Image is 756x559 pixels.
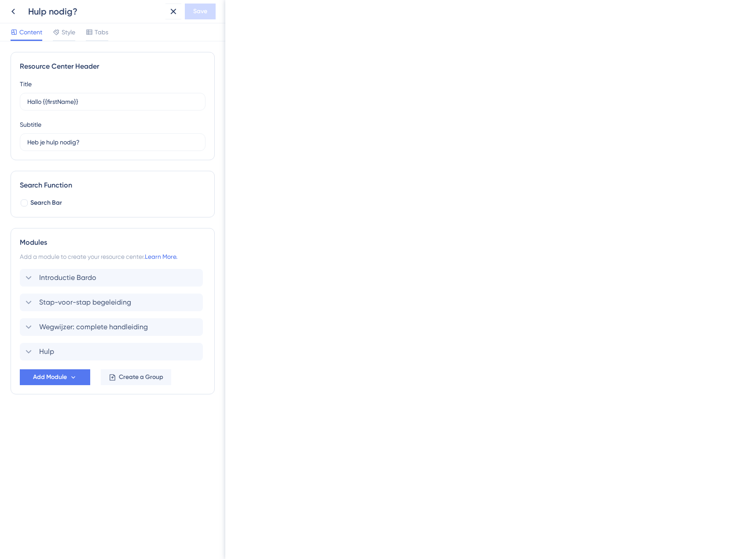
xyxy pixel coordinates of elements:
[30,198,62,208] span: Search Bar
[185,4,216,19] button: Save
[28,5,162,18] div: Hulp nodig?
[33,372,67,382] span: Add Module
[39,297,131,308] span: Stap-voor-stap begeleiding
[20,343,206,360] div: Hulp
[39,272,96,283] span: Introductie Bardo
[39,346,54,357] span: Hulp
[145,253,177,260] a: Learn More.
[101,369,171,385] button: Create a Group
[119,372,163,382] span: Create a Group
[20,79,32,89] div: Title
[95,27,108,37] span: Tabs
[20,269,206,287] div: Introductie Bardo
[39,322,148,332] span: Wegwijzer: complete handleiding
[19,27,42,37] span: Content
[193,6,207,17] span: Save
[20,61,206,72] div: Resource Center Header
[20,294,206,311] div: Stap-voor-stap begeleiding
[20,253,145,260] span: Add a module to create your resource center.
[62,27,75,37] span: Style
[27,97,198,107] input: Title
[20,318,206,336] div: Wegwijzer: complete handleiding
[20,119,41,130] div: Subtitle
[20,369,90,385] button: Add Module
[20,180,206,191] div: Search Function
[20,237,206,248] div: Modules
[27,137,198,147] input: Description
